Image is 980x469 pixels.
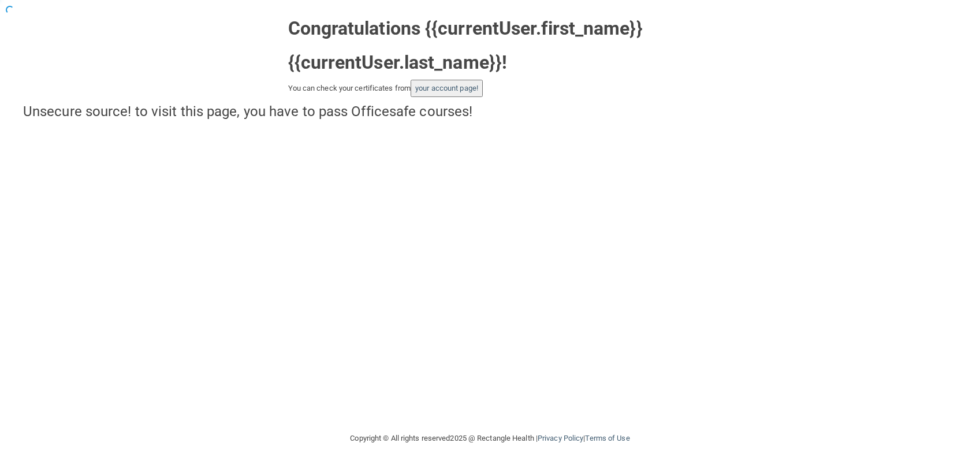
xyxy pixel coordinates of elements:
[23,104,957,119] h4: Unsecure source! to visit this page, you have to pass Officesafe courses!
[585,434,629,442] a: Terms of Use
[288,80,692,97] div: You can check your certificates from
[538,434,583,442] a: Privacy Policy
[415,84,478,92] a: your account page!
[280,420,701,457] div: Copyright © All rights reserved 2025 @ Rectangle Health | |
[288,17,643,73] strong: Congratulations {{currentUser.first_name}} {{currentUser.last_name}}!
[411,80,483,97] button: your account page!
